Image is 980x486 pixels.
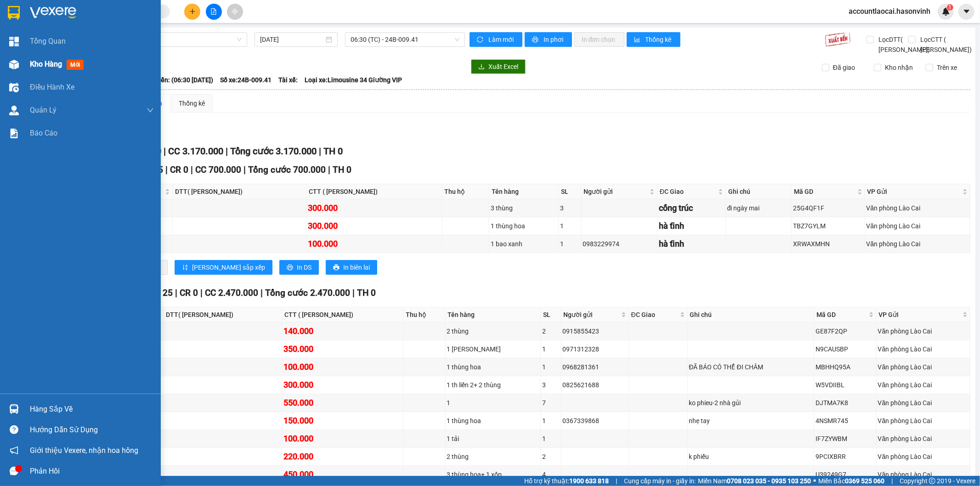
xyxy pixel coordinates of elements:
div: Phản hồi [30,464,154,478]
button: plus [184,4,200,20]
span: Hỗ trợ kỹ thuật: [524,476,609,486]
div: 0825621688 [563,380,627,390]
div: Văn phòng Lào Cai [878,416,969,426]
span: CC 2.470.000 [205,288,258,298]
span: TH 0 [323,146,343,157]
button: printerIn biên lai [326,260,377,275]
td: 4NSMR745 [814,412,877,430]
th: SL [559,184,582,199]
span: Miền Nam [698,476,811,486]
img: warehouse-icon [9,83,19,92]
div: 1 [560,221,580,231]
span: Tổng Quan [30,35,66,47]
div: Văn phòng Lào Cai [878,469,969,480]
div: 300.000 [283,379,401,391]
div: 1 th liền 2+ 2 thùng [447,380,539,390]
span: Trên xe [933,62,961,73]
div: Thống kê [179,98,205,108]
strong: 0708 023 035 - 0935 103 250 [727,477,811,485]
div: 1 thùng hoa [447,416,539,426]
div: 7 [542,398,559,408]
button: sort-ascending[PERSON_NAME] sắp xếp [175,260,272,275]
span: [PERSON_NAME] sắp xếp [192,262,265,272]
img: warehouse-icon [9,404,19,414]
span: CC 3.170.000 [168,146,223,157]
div: 2 thùng [447,452,539,462]
span: | [191,164,193,175]
th: Thu hộ [442,184,490,199]
span: CC 700.000 [195,164,241,175]
div: 3 [560,203,580,213]
span: ⚪️ [813,479,816,483]
button: printerIn DS [279,260,319,275]
div: 1 [PERSON_NAME] [447,344,539,354]
div: nhẹ tay [689,416,812,426]
span: | [226,146,228,157]
td: Văn phòng Lào Cai [877,394,970,412]
td: N9CAUSBP [814,340,877,358]
input: 15/10/2025 [260,34,324,45]
th: CTT ( [PERSON_NAME]) [282,307,403,322]
div: 1 [542,344,559,354]
span: Lọc DTT( [PERSON_NAME]) [875,34,932,55]
td: DJTMA7K8 [814,394,877,412]
div: DJTMA7K8 [816,398,875,408]
span: Quản Lý [30,104,57,116]
span: download [478,63,485,71]
sup: 1 [947,4,953,11]
span: | [352,288,355,298]
span: Cung cấp máy in - giấy in: [624,476,696,486]
div: W5VDIIBL [816,380,875,390]
th: SL [541,307,561,322]
span: Xuất Excel [488,62,518,72]
span: | [244,164,246,175]
span: printer [333,264,340,271]
div: 2 [542,326,559,336]
div: ko phieu-2 nhà gủi [689,398,812,408]
div: 1 [542,416,559,426]
span: Loại xe: Limousine 34 Giường VIP [305,75,402,85]
div: 300.000 [308,202,441,215]
span: CR 0 [180,288,198,298]
div: 100.000 [283,361,401,373]
div: 1 thùng hoa [491,221,557,231]
div: 100.000 [308,237,441,250]
span: Mã GD [794,186,855,197]
div: GE87F2QP [816,326,875,336]
div: Văn phòng Lào Cai [878,434,969,444]
div: Văn phòng Lào Cai [878,380,969,390]
span: VP Gửi [867,186,961,197]
span: notification [10,446,18,455]
span: Tài xế: [278,75,298,85]
div: Văn phòng Lào Cai [867,239,969,249]
div: 550.000 [283,396,401,409]
div: 3 thùng [491,203,557,213]
th: Ghi chú [688,307,814,322]
span: Người gửi [564,310,619,320]
span: accountlaocai.hasonvinh [841,6,938,17]
span: | [164,146,166,157]
div: 3 [542,380,559,390]
span: Chuyến: (06:30 [DATE]) [146,75,213,85]
td: Văn phòng Lào Cai [877,340,970,358]
td: W5VDIIBL [814,376,877,394]
span: Số xe: 24B-009.41 [220,75,272,85]
td: Văn phòng Lào Cai [877,466,970,484]
td: U39249G7 [814,466,877,484]
td: 25G4QF1F [792,199,865,217]
span: Giới thiệu Vexere, nhận hoa hồng [30,445,138,456]
button: syncLàm mới [470,32,522,47]
span: file-add [210,8,217,15]
img: warehouse-icon [9,60,19,69]
td: MBHHQ95A [814,358,877,376]
span: message [10,467,18,475]
span: down [147,107,154,114]
div: 1 bao xanh [491,239,557,249]
div: 300.000 [308,220,441,232]
td: IF7ZYWBM [814,430,877,448]
div: ĐÃ BÁO CÓ THỂ ĐI CHÂM [689,362,812,372]
span: | [319,146,321,157]
span: | [200,288,203,298]
div: Văn phòng Lào Cai [867,221,969,231]
div: Văn phòng Lào Cai [878,398,969,408]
